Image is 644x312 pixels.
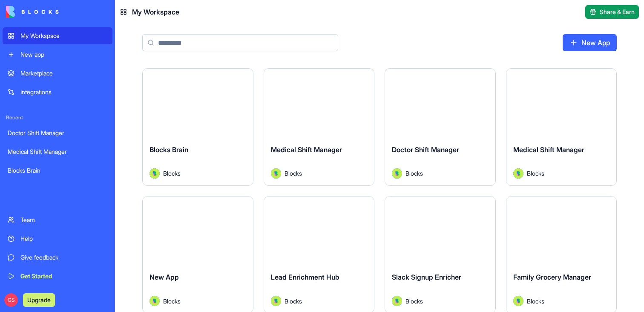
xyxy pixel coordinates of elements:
[8,147,107,156] div: Medical Shift Manager
[23,295,55,304] a: Upgrade
[20,253,107,262] div: Give feedback
[392,145,459,154] span: Doctor Shift Manager
[6,6,59,18] img: logo
[149,296,160,306] img: Avatar
[20,69,107,78] div: Marketplace
[149,273,179,281] span: New App
[149,168,160,179] img: Avatar
[285,297,302,306] span: Blocks
[3,230,112,247] a: Help
[563,34,617,51] a: New App
[8,129,107,137] div: Doctor Shift Manager
[142,68,253,186] a: Blocks BrainAvatarBlocks
[20,272,107,280] div: Get Started
[3,162,112,179] a: Blocks Brain
[392,273,461,281] span: Slack Signup Enricher
[527,297,544,306] span: Blocks
[271,168,281,179] img: Avatar
[600,8,635,16] span: Share & Earn
[513,296,523,306] img: Avatar
[392,296,402,306] img: Avatar
[3,268,112,285] a: Get Started
[20,32,107,40] div: My Workspace
[3,65,112,82] a: Marketplace
[271,273,339,281] span: Lead Enrichment Hub
[23,293,55,307] button: Upgrade
[20,234,107,243] div: Help
[20,216,107,224] div: Team
[3,84,112,101] a: Integrations
[3,114,112,121] span: Recent
[506,68,617,186] a: Medical Shift ManagerAvatarBlocks
[3,27,112,44] a: My Workspace
[513,168,523,179] img: Avatar
[163,297,181,306] span: Blocks
[513,145,584,154] span: Medical Shift Manager
[585,5,639,19] button: Share & Earn
[149,145,188,154] span: Blocks Brain
[271,296,281,306] img: Avatar
[3,46,112,63] a: New app
[527,169,544,178] span: Blocks
[385,68,496,186] a: Doctor Shift ManagerAvatarBlocks
[513,273,591,281] span: Family Grocery Manager
[3,211,112,228] a: Team
[3,124,112,142] a: Doctor Shift Manager
[4,293,18,307] span: GS
[285,169,302,178] span: Blocks
[405,169,423,178] span: Blocks
[132,7,179,17] span: My Workspace
[163,169,181,178] span: Blocks
[3,143,112,160] a: Medical Shift Manager
[405,297,423,306] span: Blocks
[3,249,112,266] a: Give feedback
[271,145,342,154] span: Medical Shift Manager
[392,168,402,179] img: Avatar
[20,88,107,96] div: Integrations
[264,68,375,186] a: Medical Shift ManagerAvatarBlocks
[8,166,107,175] div: Blocks Brain
[20,50,107,59] div: New app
